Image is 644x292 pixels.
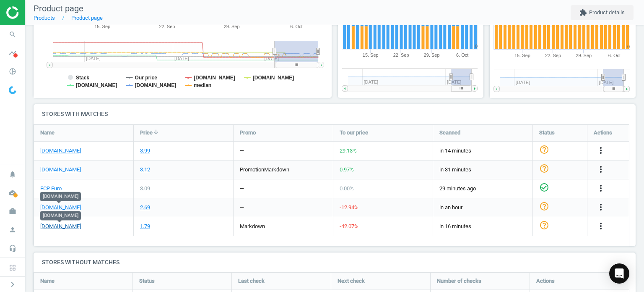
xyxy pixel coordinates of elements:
[40,129,55,137] span: Name
[135,75,158,81] tspan: Our price
[539,129,555,137] span: Status
[456,53,468,58] tspan: 6. Oct
[5,222,21,238] i: person
[264,166,289,173] span: markdown
[362,53,378,58] tspan: 15. Sep
[40,277,55,285] span: Name
[94,24,110,29] tspan: 15. Sep
[290,24,302,29] tspan: 6. Oct
[439,147,526,155] span: in 14 minutes
[2,279,23,290] button: chevron_right
[514,53,530,58] tspan: 15. Sep
[8,279,18,289] i: chevron_right
[596,183,606,193] i: more_vert
[135,82,177,88] tspan: [DOMAIN_NAME]
[240,166,264,173] span: promotion
[238,277,265,285] span: Last check
[627,21,630,26] text: 1
[140,129,153,137] span: Price
[40,192,81,201] div: [DOMAIN_NAME]
[253,75,294,81] tspan: [DOMAIN_NAME]
[5,203,21,219] i: work
[40,147,81,155] a: [DOMAIN_NAME]
[194,75,235,81] tspan: [DOMAIN_NAME]
[5,166,21,182] i: notifications
[140,147,150,155] div: 3.99
[539,182,549,192] i: check_circle_outline
[571,5,634,20] button: extensionProduct details
[194,82,211,88] tspan: median
[596,183,606,194] button: more_vert
[34,3,83,13] span: Product page
[596,221,606,232] button: more_vert
[224,24,240,29] tspan: 29. Sep
[40,166,81,174] a: [DOMAIN_NAME]
[140,185,150,192] div: 3.09
[627,44,630,49] text: 0
[40,211,81,220] div: [DOMAIN_NAME]
[340,223,358,229] span: -42.07 %
[439,166,526,174] span: in 31 minutes
[539,145,549,155] i: help_outline
[34,253,636,272] h4: Stores without matches
[596,145,606,156] button: more_vert
[579,9,587,16] i: extension
[576,53,592,58] tspan: 29. Sep
[340,129,368,137] span: To our price
[71,15,103,21] a: Product page
[340,185,354,192] span: 0.00 %
[437,277,481,285] span: Number of checks
[34,104,636,124] h4: Stores with matches
[240,185,244,192] div: —
[539,220,549,230] i: help_outline
[76,75,89,81] tspan: Stack
[596,145,606,155] i: more_vert
[439,204,526,211] span: in an hour
[240,223,265,229] span: markdown
[340,204,358,210] span: -12.94 %
[159,24,175,29] tspan: 22. Sep
[439,185,526,192] span: 29 minutes ago
[536,277,555,285] span: Actions
[596,164,606,174] i: more_vert
[140,166,150,174] div: 3.12
[596,221,606,231] i: more_vert
[393,53,409,58] tspan: 22. Sep
[340,166,354,173] span: 0.97 %
[596,164,606,175] button: more_vert
[439,223,526,230] span: in 16 minutes
[40,223,81,230] a: [DOMAIN_NAME]
[240,147,244,155] div: —
[6,6,66,19] img: ajHJNr6hYgQAAAAASUVORK5CYII=
[475,21,478,26] text: 1
[5,63,21,79] i: pie_chart_outlined
[424,53,440,58] tspan: 29. Sep
[5,240,21,256] i: headset_mic
[539,163,549,174] i: help_outline
[475,44,478,49] text: 0
[609,263,629,284] div: Open Intercom Messenger
[5,185,21,201] i: cloud_done
[240,204,244,211] div: —
[40,204,81,211] a: [DOMAIN_NAME]
[40,185,62,192] a: FCP Euro
[338,277,365,285] span: Next check
[5,45,21,61] i: timeline
[140,223,150,230] div: 1.79
[594,129,612,137] span: Actions
[340,147,357,154] span: 29.13 %
[545,53,561,58] tspan: 22. Sep
[9,86,16,94] img: wGWNvw8QSZomAAAAABJRU5ErkJggg==
[5,26,21,42] i: search
[34,15,55,21] a: Products
[153,129,159,135] i: arrow_downward
[76,82,117,88] tspan: [DOMAIN_NAME]
[240,129,256,137] span: Promo
[596,202,606,212] i: more_vert
[139,277,155,285] span: Status
[140,204,150,211] div: 2.69
[596,202,606,213] button: more_vert
[608,53,621,58] tspan: 6. Oct
[439,129,460,137] span: Scanned
[539,201,549,211] i: help_outline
